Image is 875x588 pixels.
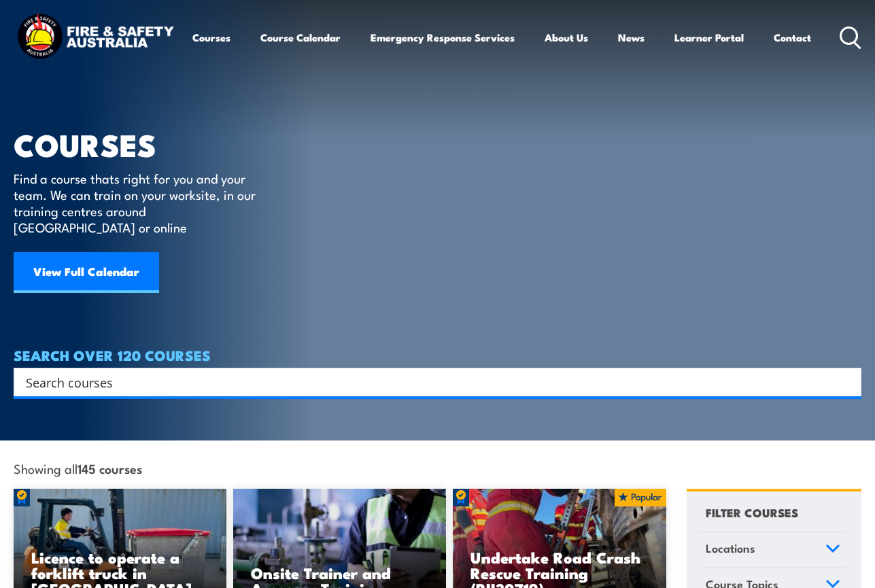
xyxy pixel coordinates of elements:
[14,131,275,157] h1: COURSES
[700,532,846,568] a: Locations
[26,372,831,392] input: Search input
[706,503,798,521] h4: FILTER COURSES
[14,170,262,235] p: Find a course thats right for you and your team. We can train on your worksite, in our training c...
[14,347,861,362] h4: SEARCH OVER 120 COURSES
[14,461,142,475] span: Showing all
[29,373,834,392] form: Search form
[838,373,857,392] button: Search magnifier button
[674,21,744,54] a: Learner Portal
[774,21,811,54] a: Contact
[260,21,341,54] a: Course Calendar
[618,21,645,54] a: News
[371,21,515,54] a: Emergency Response Services
[706,539,755,557] span: Locations
[545,21,588,54] a: About Us
[14,252,159,293] a: View Full Calendar
[78,459,142,477] strong: 145 courses
[192,21,230,54] a: Courses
